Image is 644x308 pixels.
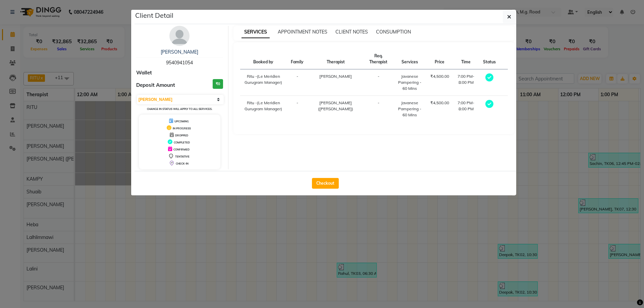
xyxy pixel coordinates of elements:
[240,96,287,122] td: Ritu -(Le Meridien Gurugram Manager)
[166,60,193,66] span: 9540941054
[397,73,422,91] div: Javanese Pampering - 60 Mins
[312,178,339,189] button: Checkout
[335,29,368,35] span: CLIENT NOTES
[136,69,152,77] span: Wallet
[453,69,479,96] td: 7:00 PM-8:00 PM
[241,26,270,38] span: SERVICES
[176,162,189,165] span: CHECK-IN
[175,134,188,137] span: DROPPED
[376,29,411,35] span: CONSUMPTION
[240,49,287,69] th: Booked by
[308,49,364,69] th: Therapist
[287,96,308,122] td: -
[147,107,212,111] small: Change in status will apply to all services.
[135,10,173,20] h5: Client Detail
[169,26,190,46] img: avatar
[430,73,449,79] div: ₹4,500.00
[173,148,190,151] span: CONFIRMED
[136,81,175,89] span: Deposit Amount
[213,79,223,89] h3: ₹0
[319,74,352,79] span: [PERSON_NAME]
[364,69,393,96] td: -
[364,49,393,69] th: Req. Therapist
[318,100,353,111] span: [PERSON_NAME] ([PERSON_NAME])
[174,120,189,123] span: UPCOMING
[479,49,500,69] th: Status
[453,96,479,122] td: 7:00 PM-8:00 PM
[287,69,308,96] td: -
[430,100,449,106] div: ₹4,500.00
[397,100,422,118] div: Javanese Pampering - 60 Mins
[175,155,190,158] span: TENTATIVE
[174,141,190,144] span: COMPLETED
[453,49,479,69] th: Time
[161,49,198,55] a: [PERSON_NAME]
[364,96,393,122] td: -
[278,29,327,35] span: APPOINTMENT NOTES
[426,49,453,69] th: Price
[287,49,308,69] th: Family
[173,127,191,130] span: IN PROGRESS
[393,49,426,69] th: Services
[240,69,287,96] td: Ritu -(Le Meridien Gurugram Manager)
